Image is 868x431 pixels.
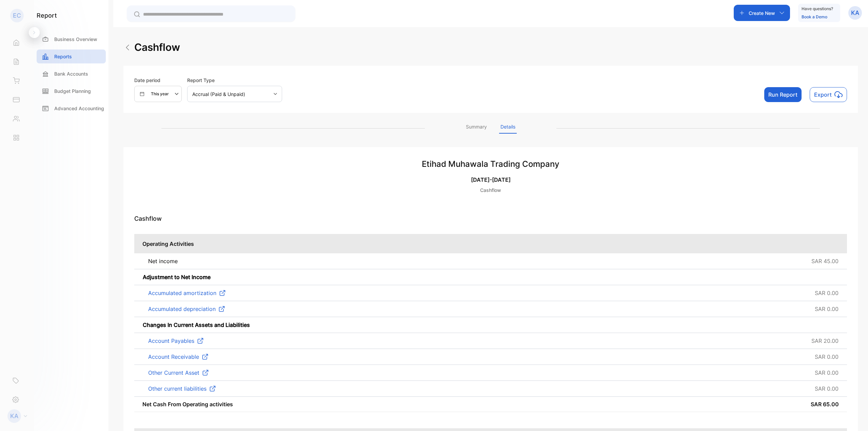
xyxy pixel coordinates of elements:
p: Net income [148,257,178,265]
button: Create New [734,5,790,21]
p: KA [10,412,18,420]
img: icon [202,369,209,376]
p: Accrual (Paid & Unpaid) [192,91,245,98]
p: Details [499,123,517,134]
td: Changes In Current Assets and Liabilities [142,320,250,329]
img: icon [202,353,209,360]
p: [DATE]-[DATE] [134,176,847,184]
p: Report Type [187,77,282,84]
a: Reports [37,50,106,63]
button: KA [848,5,862,21]
a: Book a Demo [802,14,827,19]
p: EC [13,11,21,20]
p: Advanced Accounting [54,105,104,112]
p: Operating Activities [142,240,839,248]
p: Net Cash From Operating activities [142,400,233,408]
a: Business Overview [37,32,106,46]
img: icon [834,91,843,99]
img: icon [197,337,204,344]
h2: Cashflow [134,214,847,223]
button: This year [134,86,182,102]
a: Budget Planning [37,84,106,98]
p: Create New [749,9,775,17]
p: Cashflow [134,187,847,194]
img: icon [219,290,226,296]
button: Exporticon [810,87,847,102]
td: Adjustment to Net Income [142,273,211,281]
p: Summary [465,123,488,134]
p: Date period [134,77,182,84]
button: Run Report [764,87,802,102]
p: Other current liabilities [148,385,206,393]
p: Bank Accounts [54,70,88,77]
p: Reports [54,53,72,60]
p: Export [814,91,832,99]
iframe: To enrich screen reader interactions, please activate Accessibility in Grammarly extension settings [735,189,868,431]
img: icon [218,306,225,312]
p: Accumulated depreciation [148,305,216,313]
p: Business Overview [54,36,97,43]
img: Arrow [123,43,132,52]
p: Budget Planning [54,87,91,95]
p: Account Receivable [148,353,199,361]
a: Bank Accounts [37,67,106,81]
h2: Cashflow [134,40,180,55]
p: Have questions? [802,5,833,12]
a: Advanced Accounting [37,101,106,115]
h3: Etihad Muhawala Trading Company [134,158,847,170]
h1: report [37,11,57,20]
p: Other Current Asset [148,369,199,377]
img: icon [209,385,216,392]
p: KA [851,8,859,17]
p: Accumulated amortization [148,289,216,297]
p: Account Payables [148,337,194,345]
p: This year [151,91,169,97]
